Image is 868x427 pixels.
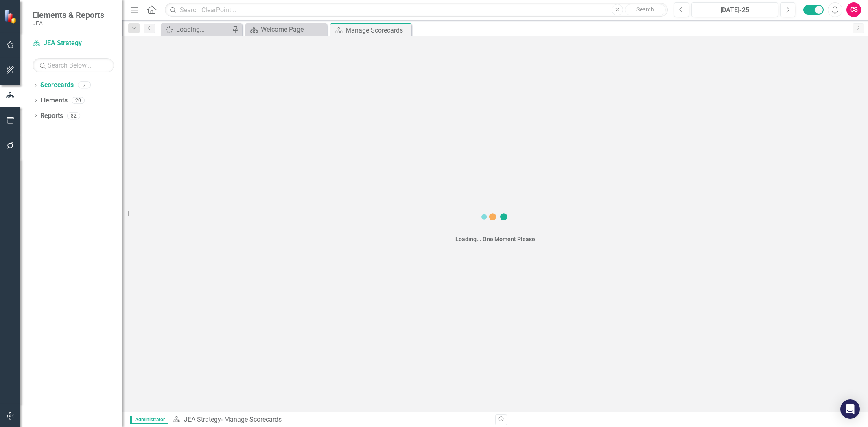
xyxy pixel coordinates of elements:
a: JEA Strategy [184,416,221,423]
div: 20 [72,97,85,104]
div: Welcome Page [261,24,325,35]
div: » Manage Scorecards [173,415,489,425]
div: 7 [78,82,91,89]
div: [DATE]-25 [694,5,775,15]
div: Open Intercom Messenger [840,399,860,419]
span: Search [636,6,654,13]
span: Elements & Reports [33,10,104,20]
button: [DATE]-25 [691,2,778,17]
a: JEA Strategy [33,39,114,48]
small: JEA [33,20,104,26]
a: Loading... [163,24,230,35]
input: Search Below... [33,58,114,72]
div: Loading... One Moment Please [455,235,535,243]
button: CS [846,2,861,17]
button: Search [625,4,666,15]
a: Welcome Page [247,24,325,35]
input: Search ClearPoint... [165,3,668,17]
a: Reports [40,111,63,121]
a: Scorecards [40,81,74,90]
img: ClearPoint Strategy [4,9,18,24]
a: Elements [40,96,68,105]
span: Administrator [130,416,168,424]
div: Manage Scorecards [345,25,409,35]
div: Loading... [176,24,230,35]
div: 82 [67,112,80,119]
